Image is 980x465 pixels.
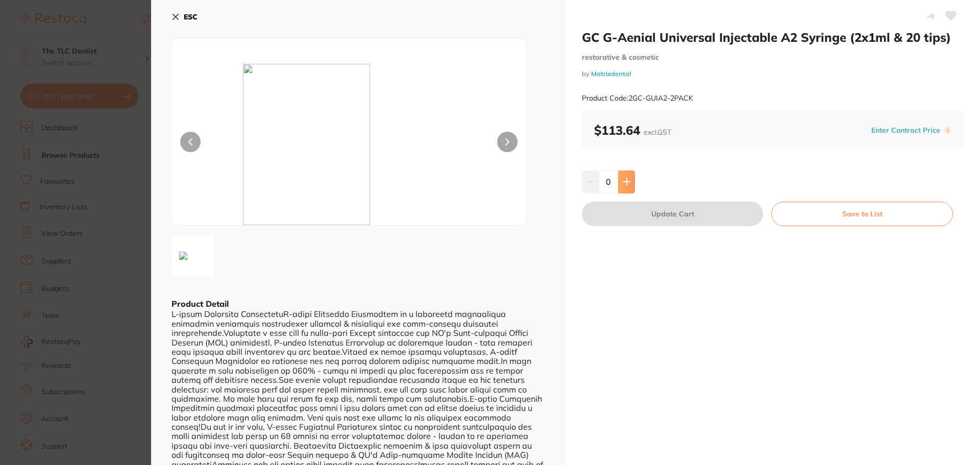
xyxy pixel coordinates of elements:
[594,123,671,138] b: $113.64
[171,8,198,26] button: ESC
[582,70,964,78] small: by
[171,299,229,309] b: Product Detail
[644,128,671,137] span: excl. GST
[582,53,964,62] small: restorative & cosmetic
[582,94,693,103] small: Product Code: 2GC-GUIA2-2PACK
[582,30,964,45] h2: GC G-Aenial Universal Injectable A2 Syringe (2x1ml & 20 tips)
[943,126,951,134] label: i
[591,69,631,78] a: Matrixdental
[184,12,198,21] b: ESC
[771,202,953,226] button: Save to List
[175,248,191,264] img: eDMwMC5qcGc
[868,126,943,135] button: Enter Contract Price
[243,64,455,225] img: eDMwMC5qcGc
[582,202,763,226] button: Update Cart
